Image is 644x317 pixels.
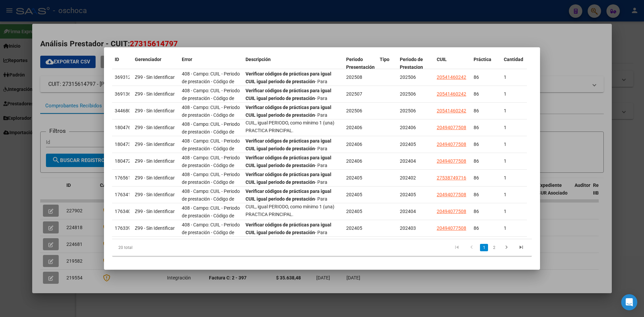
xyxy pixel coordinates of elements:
[115,142,131,147] span: 180473
[504,225,506,231] span: 1
[504,125,506,130] span: 1
[182,121,240,142] span: 408 - Campo: CUIL - Periodo de prestación - Código de practica
[474,125,479,130] span: 86
[115,175,131,180] span: 176561
[437,175,466,180] span: 27538749716
[346,74,362,80] span: 202508
[474,57,491,62] span: Práctica
[246,71,331,84] strong: Verificar códigos de prácticas para igual CUIL igual periodo de prestación
[346,91,362,97] span: 202507
[380,57,389,62] span: Tipo
[437,108,466,113] span: 20541460242
[437,158,466,164] span: 20494077508
[246,138,336,182] span: - Para solicitar el modulo ?Prestaciones de apoyo? (código 086) se deberá solicitar para igual CU...
[135,209,175,214] span: Z99 - Sin Identificar
[115,74,131,80] span: 369312
[115,125,131,130] span: 180476
[182,189,240,209] span: 408 - Campo: CUIL - Periodo de prestación - Código de practica
[346,175,362,180] span: 202405
[115,108,131,113] span: 344680
[504,57,523,62] span: Cantidad
[400,192,416,197] span: 202405
[400,209,416,214] span: 202404
[437,125,466,130] span: 20494077508
[182,172,240,193] span: 408 - Campo: CUIL - Periodo de prestación - Código de practica
[500,244,513,251] a: go to next page
[504,175,506,180] span: 1
[434,52,471,74] datatable-header-cell: CUIL
[135,158,175,164] span: Z99 - Sin Identificar
[135,175,175,180] span: Z99 - Sin Identificar
[346,225,362,231] span: 202405
[504,74,506,80] span: 1
[179,52,243,74] datatable-header-cell: Error
[246,57,271,62] span: Descripción
[346,108,362,113] span: 202506
[246,155,336,199] span: - Para solicitar el modulo ?Prestaciones de apoyo? (código 086) se deberá solicitar para igual CU...
[182,138,240,159] span: 408 - Campo: CUIL - Periodo de prestación - Código de practica
[474,209,479,214] span: 86
[246,189,336,232] span: - Para solicitar el modulo ?Prestaciones de apoyo? (código 086) se deberá solicitar para igual CU...
[504,91,506,97] span: 1
[377,52,397,74] datatable-header-cell: Tipo
[479,242,489,253] li: page 1
[115,192,131,197] span: 176341
[246,105,336,148] span: - Para solicitar el modulo ?Prestaciones de apoyo? (código 086) se deberá solicitar para igual CU...
[115,225,131,231] span: 176339
[437,57,447,62] span: CUIL
[246,71,336,115] span: - Para solicitar el modulo ?Prestaciones de apoyo? (código 086) se deberá solicitar para igual CU...
[400,108,416,113] span: 202506
[135,74,175,80] span: Z99 - Sin Identificar
[182,205,240,226] span: 408 - Campo: CUIL - Periodo de prestación - Código de practica
[182,155,240,176] span: 408 - Campo: CUIL - Periodo de prestación - Código de practica
[504,108,506,113] span: 1
[246,138,331,151] strong: Verificar códigos de prácticas para igual CUIL igual periodo de prestación
[515,244,528,251] a: go to last page
[246,222,336,266] span: - Para solicitar el modulo ?Prestaciones de apoyo? (código 086) se deberá solicitar para igual CU...
[465,244,478,251] a: go to previous page
[501,52,531,74] datatable-header-cell: Cantidad
[474,108,479,113] span: 86
[480,244,488,251] a: 1
[246,172,331,185] strong: Verificar códigos de prácticas para igual CUIL igual periodo de prestación
[135,125,175,130] span: Z99 - Sin Identificar
[135,192,175,197] span: Z99 - Sin Identificar
[504,192,506,197] span: 1
[182,88,240,109] span: 408 - Campo: CUIL - Periodo de prestación - Código de practica
[182,71,240,92] span: 408 - Campo: CUIL - Periodo de prestación - Código de practica
[437,192,466,197] span: 20494077508
[182,57,192,62] span: Error
[400,158,416,164] span: 202404
[346,192,362,197] span: 202405
[132,52,179,74] datatable-header-cell: Gerenciador
[346,142,362,147] span: 202406
[135,225,175,231] span: Z99 - Sin Identificar
[504,142,506,147] span: 1
[182,222,240,243] span: 408 - Campo: CUIL - Periodo de prestación - Código de practica
[400,175,416,180] span: 202402
[490,244,498,251] a: 2
[246,155,331,168] strong: Verificar códigos de prácticas para igual CUIL igual periodo de prestación
[400,57,423,70] span: Periodo de Prestacion
[437,74,466,80] span: 20541460242
[474,142,479,147] span: 86
[450,244,463,251] a: go to first page
[400,91,416,97] span: 202506
[474,158,479,164] span: 86
[400,74,416,80] span: 202506
[437,225,466,231] span: 20494077508
[246,105,331,118] strong: Verificar códigos de prácticas para igual CUIL igual periodo de prestación
[246,88,331,101] strong: Verificar códigos de prácticas para igual CUIL igual periodo de prestación
[135,91,175,97] span: Z99 - Sin Identificar
[346,125,362,130] span: 202406
[346,57,375,70] span: Periodo Presentación
[246,189,331,202] strong: Verificar códigos de prácticas para igual CUIL igual periodo de prestación
[182,105,240,125] span: 408 - Campo: CUIL - Periodo de prestación - Código de practica
[504,209,506,214] span: 1
[135,142,175,147] span: Z99 - Sin Identificar
[437,209,466,214] span: 20494077508
[400,225,416,231] span: 202403
[474,175,479,180] span: 86
[474,91,479,97] span: 86
[504,158,506,164] span: 1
